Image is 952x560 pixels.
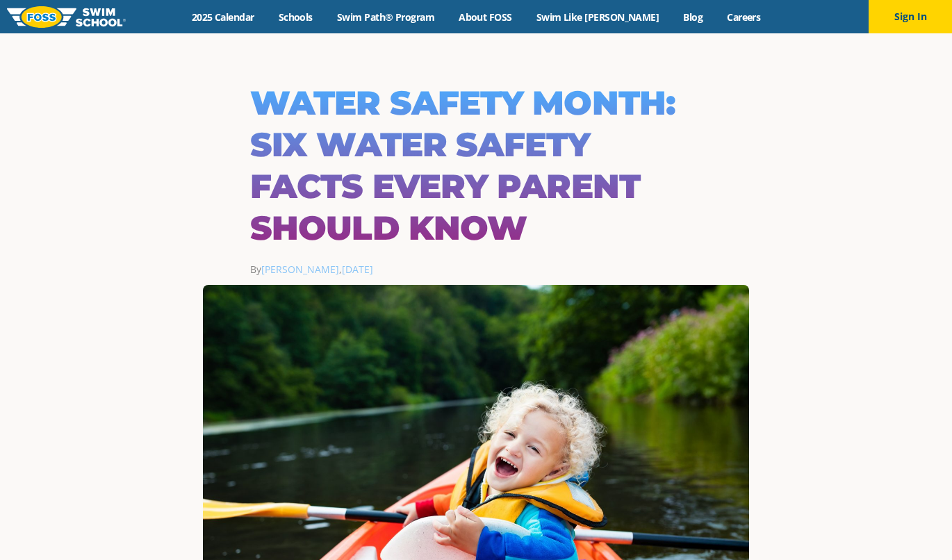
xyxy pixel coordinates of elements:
h1: Water Safety Month: Six Water Safety Facts Every Parent Should Know [250,82,702,249]
span: By [250,263,339,276]
a: Blog [671,10,715,24]
a: Careers [715,10,773,24]
a: About FOSS [447,10,525,24]
span: , [339,263,373,276]
a: Swim Path® Program [325,10,446,24]
a: Swim Like [PERSON_NAME] [524,10,671,24]
img: FOSS Swim School Logo [7,6,126,28]
a: [DATE] [342,263,373,276]
a: Schools [266,10,325,24]
a: [PERSON_NAME] [261,263,339,276]
a: 2025 Calendar [179,10,266,24]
